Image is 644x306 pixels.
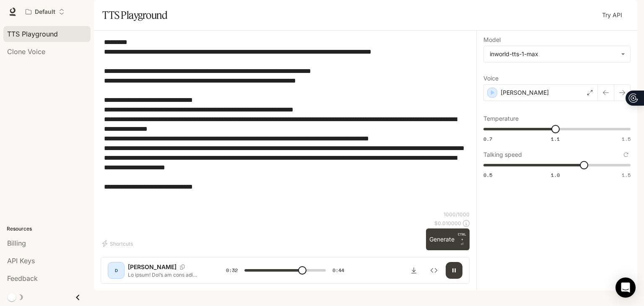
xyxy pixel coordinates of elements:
span: 1.1 [551,135,560,143]
p: ⏎ [458,232,466,247]
span: 1.5 [622,171,631,179]
h1: TTS Playground [102,7,167,23]
div: inworld-tts-1-max [484,46,630,62]
p: [PERSON_NAME] [501,88,549,97]
span: 1.0 [551,171,560,179]
span: 0.5 [483,171,492,179]
p: Temperature [483,116,519,122]
button: Shortcuts [101,237,136,250]
p: 1000 / 1000 [444,211,470,218]
div: Open Intercom Messenger [615,277,636,298]
button: Copy Voice ID [177,265,188,270]
p: [PERSON_NAME] [128,263,177,271]
div: inworld-tts-1-max [490,50,617,58]
span: 0:44 [332,266,344,275]
button: Download audio [405,262,422,279]
a: Try API [599,7,626,23]
p: $ 0.010000 [434,220,461,227]
span: 0.7 [483,135,492,143]
p: Model [483,37,501,43]
p: Lo ipsum! Dol’s am cons adi elitseddoeiu tem incididunt ut Laboree Dolorem Aliquaeni, ad MINi, ve... [128,271,206,278]
span: 0:32 [226,266,238,275]
p: CTRL + [458,232,466,242]
button: Reset to default [621,150,631,159]
div: D [109,264,123,277]
button: Open workspace menu [22,3,68,20]
p: Default [35,8,55,16]
span: 1.5 [622,135,631,143]
button: Inspect [426,262,442,279]
button: GenerateCTRL +⏎ [426,228,470,250]
p: Voice [483,75,499,81]
p: Talking speed [483,152,522,158]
